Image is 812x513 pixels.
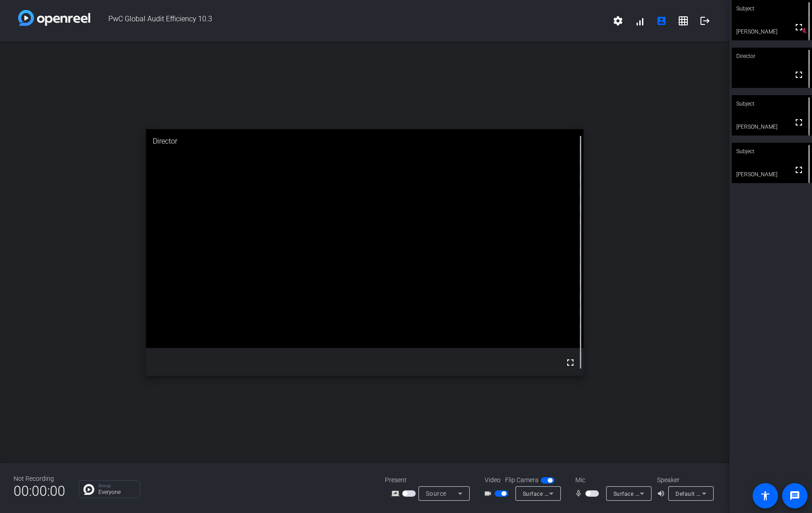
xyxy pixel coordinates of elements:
div: Speaker [657,475,711,485]
mat-icon: screen_share_outline [391,488,402,499]
img: white-gradient.svg [18,10,90,26]
mat-icon: videocam_outline [484,488,495,499]
mat-icon: settings [613,15,623,26]
div: Not Recording [14,474,65,484]
mat-icon: volume_up [657,488,668,499]
mat-icon: mic_none [574,488,585,499]
div: Director [146,129,583,154]
mat-icon: fullscreen [793,69,804,80]
p: Group [98,484,135,488]
span: Source [426,490,447,497]
div: Mic [566,475,657,485]
span: Flip Camera [505,475,539,485]
mat-icon: message [789,490,800,501]
mat-icon: fullscreen [793,22,804,33]
mat-icon: fullscreen [565,357,576,368]
button: signal_cellular_alt [629,10,651,32]
mat-icon: grid_on [678,15,689,26]
span: Surface Stereo Microphones (2- Surface High Definition Audio) [613,490,779,497]
div: Director [732,48,812,65]
span: PwC Global Audit Efficiency 10.3 [90,10,607,32]
div: Subject [732,95,812,112]
img: Chat Icon [83,484,94,495]
div: Subject [732,143,812,160]
span: 00:00:00 [14,480,65,502]
span: Surface Camera Front (045e:0990) [523,490,615,497]
span: Video [485,475,501,485]
mat-icon: account_box [656,15,667,26]
mat-icon: fullscreen [793,117,804,128]
mat-icon: fullscreen [793,165,804,175]
p: Everyone [98,489,135,495]
mat-icon: accessibility [760,490,771,501]
mat-icon: logout [700,15,710,26]
div: Present [385,475,476,485]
